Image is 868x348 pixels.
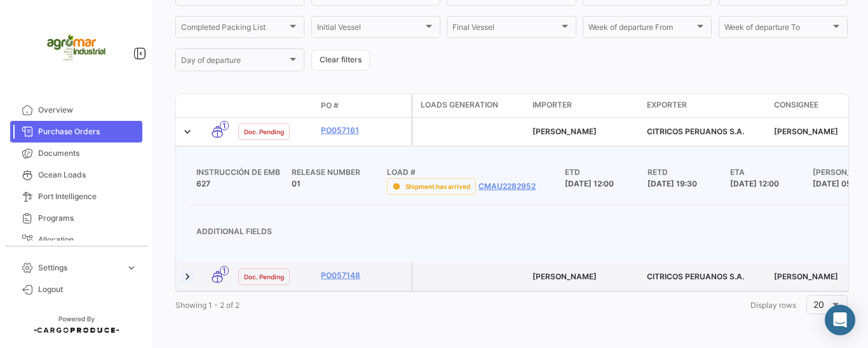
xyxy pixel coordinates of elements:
[220,121,229,130] span: 1
[647,99,687,111] span: Exporter
[774,272,838,281] span: F.D. COPELAND
[233,101,316,111] datatable-header-cell: Doc. Status
[10,164,142,186] a: Ocean Loads
[126,262,137,274] span: expand_more
[724,25,831,34] span: Week of departure To
[38,126,137,137] span: Purchase Orders
[825,305,855,335] div: Abrir Intercom Messenger
[750,300,796,310] span: Display rows
[38,104,137,116] span: Overview
[196,179,210,188] span: 627
[774,127,838,136] span: F.D. COPELAND
[532,272,597,281] span: F.D. COPELAND
[175,300,240,310] span: Showing 1 - 2 of 2
[813,299,824,310] span: 20
[387,167,565,178] h4: Load #
[181,25,287,34] span: Completed Packing List
[813,179,864,188] span: [DATE] 05:04
[452,25,559,34] span: Final Vessel
[38,284,137,295] span: Logout
[10,207,142,229] a: Programs
[38,234,137,246] span: Allocation
[201,101,233,111] datatable-header-cell: Transport mode
[10,99,142,121] a: Overview
[44,15,108,79] img: agromar.jpg
[196,167,292,178] h4: Instrucción de Emb
[220,266,229,275] span: 1
[588,25,695,34] span: Week of departure From
[244,272,284,282] span: Doc. Pending
[774,99,818,111] span: Consignee
[292,167,387,178] h4: Release Number
[181,270,194,283] a: Expand/Collapse Row
[317,25,423,34] span: Initial Vessel
[648,179,697,188] span: [DATE] 19:30
[38,262,121,274] span: Settings
[413,94,527,117] datatable-header-cell: Loads generation
[292,179,301,188] span: 01
[532,127,597,136] span: F.D. COPELAND
[181,125,194,138] a: Expand/Collapse Row
[38,169,137,181] span: Ocean Loads
[532,99,572,111] span: Importer
[181,58,287,67] span: Day of departure
[321,125,406,136] a: PO057161
[10,121,142,143] a: Purchase Orders
[10,143,142,164] a: Documents
[38,148,137,159] span: Documents
[647,127,744,136] span: CITRICOS PERUANOS S.A.
[38,191,137,202] span: Port Intelligence
[38,212,137,224] span: Programs
[647,272,744,281] span: CITRICOS PERUANOS S.A.
[730,167,813,178] h4: ETA
[565,167,648,178] h4: ETD
[311,50,370,71] button: Clear filters
[10,229,142,251] a: Allocation
[642,94,769,117] datatable-header-cell: Exporter
[244,127,284,137] span: Doc. Pending
[478,181,536,192] a: CMAU2282952
[321,270,406,281] a: PO057148
[321,100,339,111] span: PO #
[648,167,730,178] h4: RETD
[10,186,142,207] a: Port Intelligence
[405,181,470,191] span: Shipment has arrived
[316,95,411,116] datatable-header-cell: PO #
[565,179,614,188] span: [DATE] 12:00
[730,179,779,188] span: [DATE] 12:00
[527,94,642,117] datatable-header-cell: Importer
[421,99,498,111] span: Loads generation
